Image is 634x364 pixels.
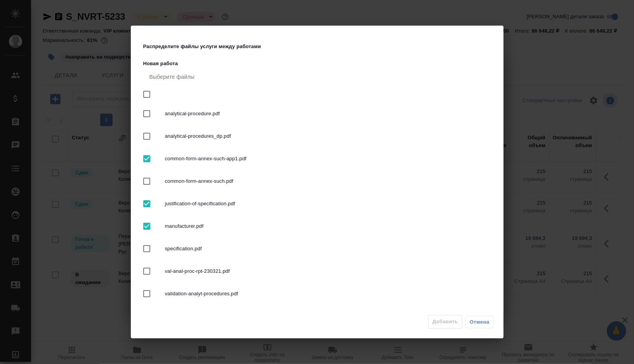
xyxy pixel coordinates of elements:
[143,102,494,125] div: analytical-procedure.pdf
[139,263,155,279] span: Выбрать все вложенные папки
[139,173,155,189] span: Выбрать все вложенные папки
[165,290,488,298] span: validation-analyt-procedures.pdf
[143,237,494,260] div: specification.pdf
[165,155,488,163] span: common-form-annex-such-app1.pdf
[143,192,494,215] div: justification-of-specification.pdf
[143,215,494,237] div: manufacturer.pdf
[139,286,155,302] span: Выбрать все вложенные папки
[165,110,488,118] span: analytical-procedure.pdf
[143,125,494,147] div: analytical-procedures_dp.pdf
[143,260,494,283] div: val-anal-proc-rpt-230321.pdf
[143,170,494,192] div: common-form-annex-such.pdf
[165,177,488,185] span: common-form-annex-such.pdf
[143,283,494,305] div: validation-analyt-procedures.pdf
[143,43,265,50] p: Распределите файлы услуги между работами
[143,147,494,170] div: common-form-annex-such-app1.pdf
[139,218,155,234] span: Выбрать все вложенные папки
[139,106,155,122] span: Выбрать все вложенные папки
[139,128,155,144] span: Выбрать все вложенные папки
[165,267,488,275] span: val-anal-proc-rpt-230321.pdf
[165,222,488,230] span: manufacturer.pdf
[470,318,490,326] span: Отмена
[139,241,155,257] span: Выбрать все вложенные папки
[139,151,155,167] span: Выбрать все вложенные папки
[165,200,488,208] span: justification-of-specification.pdf
[139,196,155,212] span: Выбрать все вложенные папки
[143,68,494,86] div: Выберите файлы
[143,60,494,68] p: Новая работа
[165,132,488,140] span: analytical-procedures_dp.pdf
[466,316,494,328] button: Отмена
[165,245,488,253] span: specification.pdf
